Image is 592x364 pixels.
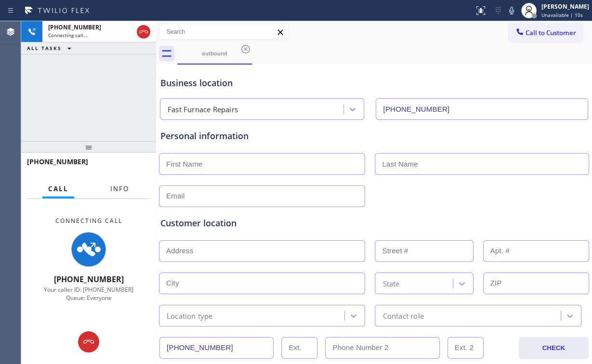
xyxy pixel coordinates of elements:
div: Customer location [160,217,588,230]
span: Connecting Call [55,217,122,225]
span: ALL TASKS [27,45,62,52]
input: ZIP [483,273,589,294]
input: Ext. [281,337,317,359]
span: [PHONE_NUMBER] [27,157,88,166]
button: Call [42,180,74,198]
input: Ext. 2 [447,337,484,359]
button: Call to Customer [509,24,582,42]
span: Connecting call… [48,32,87,39]
span: [PHONE_NUMBER] [54,274,124,285]
span: Info [110,184,129,193]
input: First Name [159,153,365,175]
div: Business location [160,77,588,90]
input: Address [159,240,365,262]
div: Fast Furnace Repairs [168,104,238,115]
input: Last Name [375,153,589,175]
button: Mute [505,4,518,17]
input: City [159,273,365,294]
span: [PHONE_NUMBER] [48,23,101,31]
input: Email [159,185,365,207]
span: Call to Customer [526,28,576,37]
input: Street # [375,240,473,262]
input: Apt. # [483,240,589,262]
div: State [382,278,399,289]
input: Search [159,24,289,39]
span: Unavailable | 10s [541,12,583,18]
div: Location type [167,310,213,321]
button: Hang up [137,25,150,39]
input: Phone Number [376,98,588,120]
div: Personal information [160,130,588,143]
span: Your caller ID: [PHONE_NUMBER] Queue: Everyone [44,286,133,302]
button: ALL TASKS [21,42,81,54]
div: Contact role [382,310,423,321]
input: Phone Number 2 [325,337,439,359]
button: Info [105,180,135,198]
input: Phone Number [159,337,274,359]
div: [PERSON_NAME] [541,2,589,11]
button: CHECK [519,337,589,359]
div: outbound [178,50,251,57]
span: Call [48,184,68,193]
button: Hang up [78,331,99,352]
